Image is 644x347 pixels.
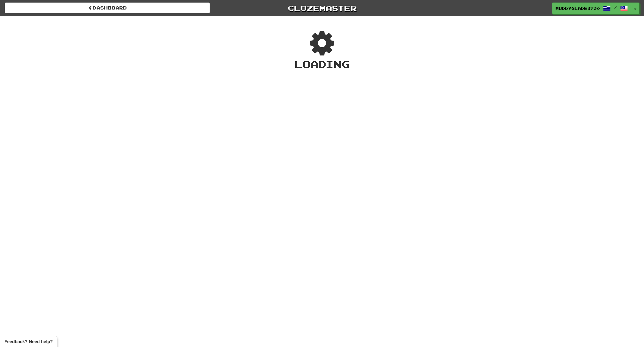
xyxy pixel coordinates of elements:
[219,3,425,14] a: Clozemaster
[4,338,53,345] span: Open feedback widget
[5,3,210,13] a: Dashboard
[614,5,617,10] span: /
[552,3,631,14] a: MuddyGlade3730 /
[556,5,600,11] span: MuddyGlade3730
